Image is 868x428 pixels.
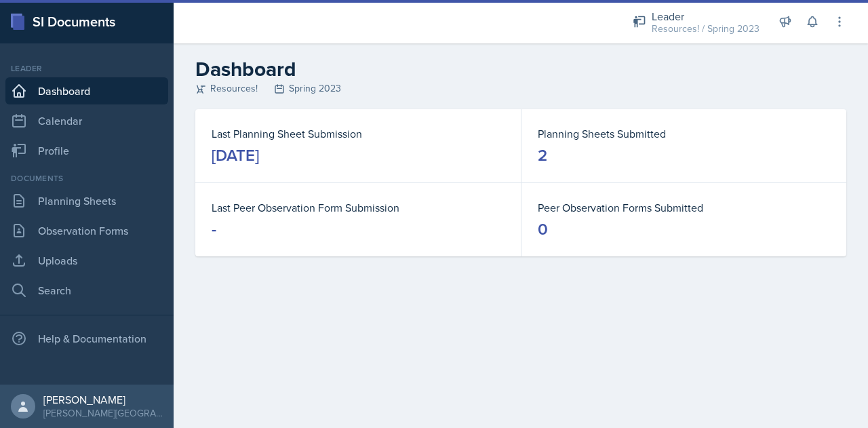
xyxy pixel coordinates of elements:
[5,217,168,244] a: Observation Forms
[5,137,168,164] a: Profile
[5,325,168,352] div: Help & Documentation
[43,406,163,420] div: [PERSON_NAME][GEOGRAPHIC_DATA]
[652,22,759,36] div: Resources! / Spring 2023
[538,199,830,216] dt: Peer Observation Forms Submitted
[212,144,259,166] div: [DATE]
[43,393,163,406] div: [PERSON_NAME]
[5,107,168,134] a: Calendar
[212,199,505,216] dt: Last Peer Observation Form Submission
[5,77,168,104] a: Dashboard
[212,125,505,142] dt: Last Planning Sheet Submission
[538,144,547,166] div: 2
[5,62,168,75] div: Leader
[538,125,830,142] dt: Planning Sheets Submitted
[538,218,548,240] div: 0
[5,187,168,214] a: Planning Sheets
[195,57,846,81] h2: Dashboard
[212,218,216,240] div: -
[5,172,168,184] div: Documents
[5,277,168,304] a: Search
[5,247,168,274] a: Uploads
[652,8,759,24] div: Leader
[195,81,846,96] div: Resources! Spring 2023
